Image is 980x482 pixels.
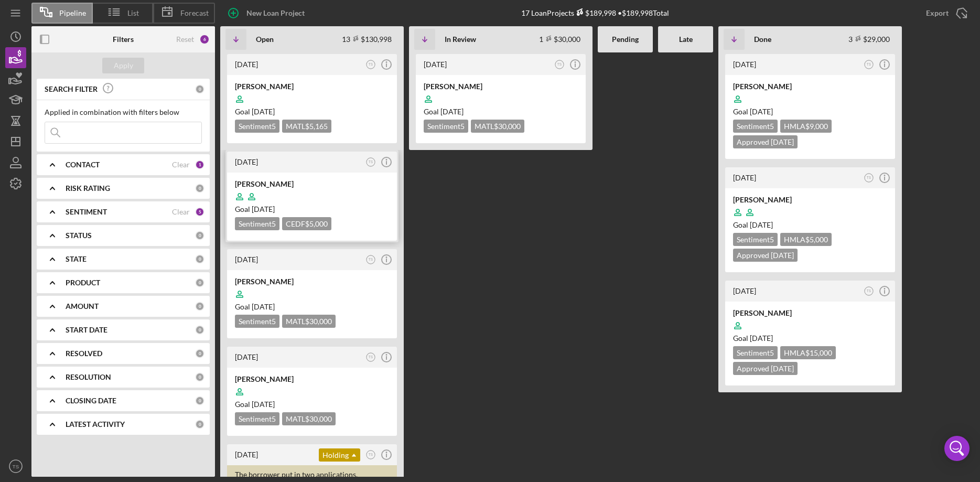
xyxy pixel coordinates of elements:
[235,81,389,92] div: [PERSON_NAME]
[521,8,669,17] div: 17 Loan Projects • $189,998 Total
[66,184,110,192] b: RISK RATING
[13,464,19,469] text: TS
[235,276,389,287] div: [PERSON_NAME]
[369,258,373,261] text: TS
[199,34,210,45] div: 6
[195,254,204,264] div: 0
[252,107,275,116] time: 09/06/2025
[195,160,204,169] div: 1
[733,195,887,205] div: [PERSON_NAME]
[780,120,832,133] div: HMLA $9,000
[235,107,275,116] span: Goal
[235,217,279,230] div: Sentiment 5
[225,345,399,437] a: [DATE]TS[PERSON_NAME]Goal [DATE]Sentiment5MATL$30,000
[369,160,373,164] text: TS
[235,302,275,311] span: Goal
[724,166,897,274] a: [DATE]TS[PERSON_NAME]Goal [DATE]Sentiment5HMLA$5,000Approved [DATE]
[445,35,476,44] b: In Review
[440,107,464,116] time: 07/17/2025
[282,120,331,133] div: MATL $5,165
[66,208,107,216] b: SENTIMENT
[195,372,204,382] div: 0
[66,397,116,405] b: CLOSING DATE
[180,9,209,17] span: Forecast
[733,107,773,116] span: Goal
[172,160,190,169] div: Clear
[252,302,275,311] time: 08/27/2025
[867,176,871,179] text: TS
[862,284,876,298] button: TS
[780,346,836,359] div: HMLA $15,000
[364,155,378,169] button: TS
[235,315,279,328] div: Sentiment 5
[195,278,204,287] div: 0
[733,233,778,246] div: Sentiment 5
[235,412,279,425] div: Sentiment 5
[220,3,315,24] button: New Loan Project
[66,302,99,310] b: AMOUNT
[916,3,975,24] button: Export
[66,349,102,358] b: RESOLVED
[867,62,871,66] text: TS
[754,35,771,44] b: Done
[733,346,778,359] div: Sentiment 5
[195,349,204,358] div: 0
[867,289,871,293] text: TS
[471,120,524,133] div: MATL $30,000
[750,334,773,342] time: 06/22/2025
[364,253,378,267] button: TS
[45,85,98,93] b: SEARCH FILTER
[114,58,133,73] div: Apply
[225,248,399,340] a: [DATE]TS[PERSON_NAME]Goal [DATE]Sentiment5MATL$30,000
[195,396,204,405] div: 0
[342,35,392,44] div: 13 $130,998
[780,233,832,246] div: HMLA $5,000
[424,107,464,116] span: Goal
[195,325,204,335] div: 0
[235,179,389,189] div: [PERSON_NAME]
[733,249,798,262] div: Approved [DATE]
[424,120,468,133] div: Sentiment 5
[862,58,876,72] button: TS
[246,3,305,24] div: New Loan Project
[282,412,336,425] div: MATL $30,000
[176,35,194,44] div: Reset
[733,135,798,148] div: Approved [DATE]
[66,326,107,334] b: START DATE
[364,350,378,365] button: TS
[172,208,190,216] div: Clear
[235,255,258,264] time: 2025-07-28 23:39
[66,373,111,381] b: RESOLUTION
[256,35,274,44] b: Open
[733,173,756,182] time: 2025-06-18 17:46
[369,355,373,359] text: TS
[364,58,378,72] button: TS
[574,8,616,17] div: $189,998
[45,108,202,116] div: Applied in combination with filters below
[235,205,275,213] span: Goal
[195,184,204,193] div: 0
[424,60,447,69] time: 2025-07-16 19:30
[414,52,587,145] a: [DATE]TS[PERSON_NAME]Goal [DATE]Sentiment5MATL$30,000
[944,436,970,461] div: Open Intercom Messenger
[364,448,378,462] button: TS
[195,231,204,240] div: 0
[612,35,639,44] b: Pending
[252,205,275,213] time: 08/16/2025
[225,52,399,145] a: [DATE]TS[PERSON_NAME]Goal [DATE]Sentiment5MATL$5,165
[235,120,279,133] div: Sentiment 5
[282,217,331,230] div: CEDF $5,000
[733,81,887,92] div: [PERSON_NAME]
[195,207,204,217] div: 5
[195,420,204,429] div: 0
[733,362,798,375] div: Approved [DATE]
[252,400,275,409] time: 08/24/2025
[66,420,125,429] b: LATEST ACTIVITY
[235,400,275,409] span: Goal
[195,302,204,311] div: 0
[557,62,562,66] text: TS
[66,279,100,287] b: PRODUCT
[5,456,26,477] button: TS
[102,58,144,73] button: Apply
[539,35,580,44] div: 1 $30,000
